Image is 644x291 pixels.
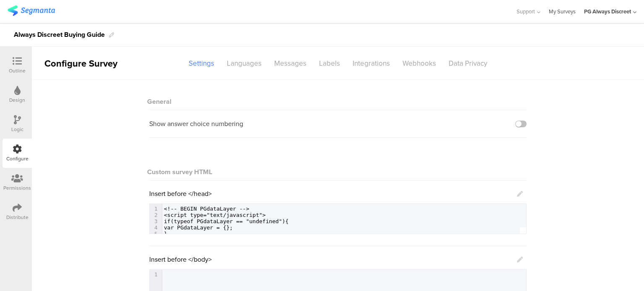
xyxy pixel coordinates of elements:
[150,224,161,231] div: 4
[150,231,161,237] div: 5
[584,8,631,15] div: PG Always Discreet
[396,56,442,71] div: Webhooks
[6,155,29,162] div: Configure
[6,214,29,221] div: Distribute
[164,212,266,218] span: <script type="text/javascript">
[149,189,212,198] span: Insert before </head>
[150,218,161,224] div: 3
[268,56,313,71] div: Messages
[32,57,128,70] div: Configure Survey
[517,8,535,15] span: Support
[149,255,212,264] span: Insert before </body>
[150,271,161,278] div: 1
[442,56,493,71] div: Data Privacy
[150,206,161,212] div: 1
[164,218,289,224] span: if(typeof PGdataLayer == "undefined"){
[149,119,243,128] div: Show answer choice numbering
[164,231,167,237] span: }
[150,212,161,218] div: 2
[164,206,249,212] span: <!-- BEGIN PGdataLayer -->
[346,56,396,71] div: Integrations
[221,56,268,71] div: Languages
[8,5,55,16] img: segmanta logo
[9,67,26,75] div: Outline
[11,126,23,133] div: Logic
[149,88,527,110] div: General
[182,56,221,71] div: Settings
[149,167,527,177] div: Custom survey HTML
[14,28,105,41] div: Always Discreet Buying Guide
[3,184,31,192] div: Permissions
[164,224,233,231] span: var PGdataLayer = {};
[9,96,25,104] div: Design
[313,56,346,71] div: Labels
